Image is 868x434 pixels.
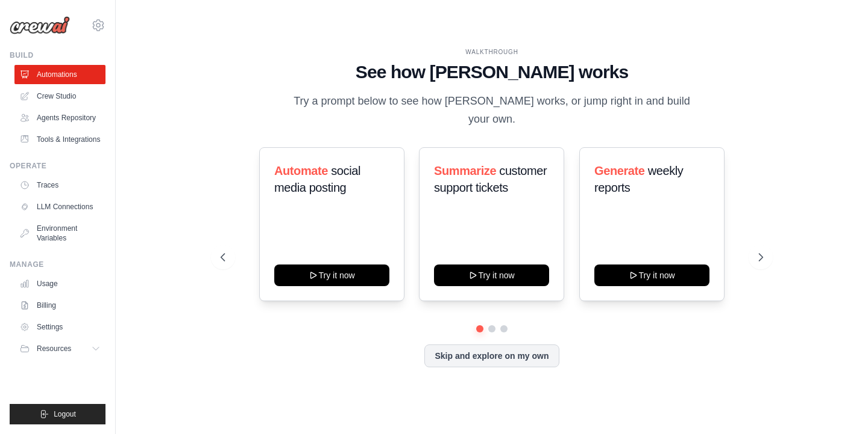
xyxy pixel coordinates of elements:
[594,164,683,194] span: weekly reports
[594,164,645,177] span: Generate
[10,50,105,60] div: Build
[37,344,71,353] span: Resources
[14,176,105,195] a: Traces
[289,93,694,128] p: Try a prompt below to see how [PERSON_NAME] works, or jump right in and build your own.
[14,197,105,216] a: LLM Connections
[14,65,105,84] a: Automations
[221,61,763,83] h1: See how [PERSON_NAME] works
[434,164,547,194] span: customer support tickets
[14,219,105,248] a: Environment Variables
[10,260,105,269] div: Manage
[14,274,105,293] a: Usage
[14,87,105,106] a: Crew Studio
[424,344,559,367] button: Skip and explore on my own
[434,264,549,286] button: Try it now
[14,339,105,358] button: Resources
[14,130,105,149] a: Tools & Integrations
[274,264,389,286] button: Try it now
[594,264,709,286] button: Try it now
[10,404,105,424] button: Logout
[274,164,328,177] span: Automate
[274,164,360,194] span: social media posting
[10,161,105,171] div: Operate
[14,296,105,315] a: Billing
[54,409,76,419] span: Logout
[14,317,105,337] a: Settings
[14,108,105,127] a: Agents Repository
[10,16,70,34] img: Logo
[434,164,496,177] span: Summarize
[221,47,763,57] div: WALKTHROUGH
